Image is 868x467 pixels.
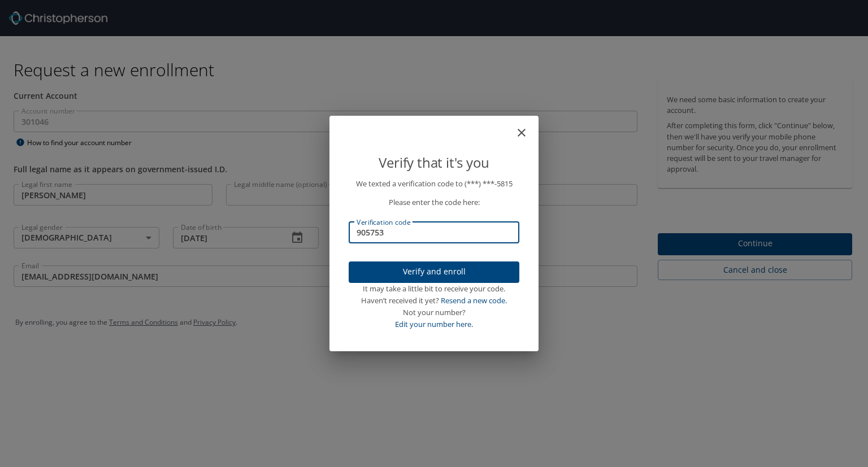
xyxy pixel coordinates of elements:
p: Verify that it's you [349,152,519,173]
a: Edit your number here. [395,319,473,329]
div: Haven’t received it yet? [349,295,519,307]
p: Please enter the code here: [349,197,519,208]
a: Resend a new code. [441,295,507,305]
button: Verify and enroll [349,261,519,283]
p: We texted a verification code to (***) ***- 5815 [349,178,519,190]
button: close [520,120,534,134]
span: Verify and enroll [358,265,510,279]
div: Not your number? [349,307,519,318]
div: It may take a little bit to receive your code. [349,283,519,295]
